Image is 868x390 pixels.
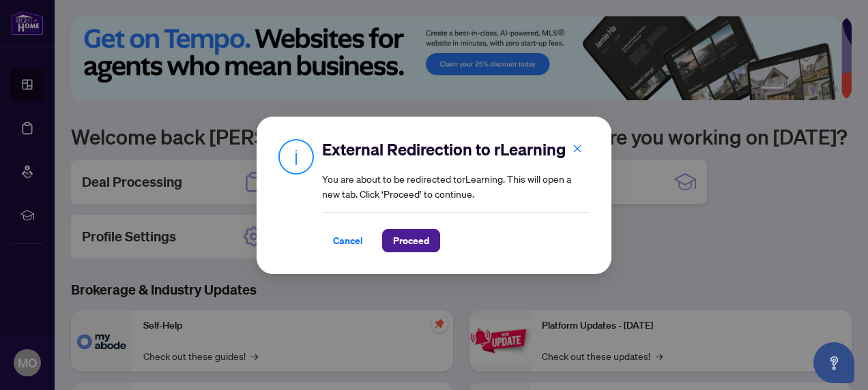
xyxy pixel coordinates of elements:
button: Open asap [813,342,854,383]
span: Cancel [333,230,363,252]
button: Proceed [382,229,440,252]
div: You are about to be redirected to rLearning . This will open a new tab. Click ‘Proceed’ to continue. [322,138,590,252]
h2: External Redirection to rLearning [322,138,590,160]
span: Proceed [393,230,429,252]
button: Cancel [322,229,374,252]
img: Info Icon [278,138,314,175]
span: close [573,143,582,153]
